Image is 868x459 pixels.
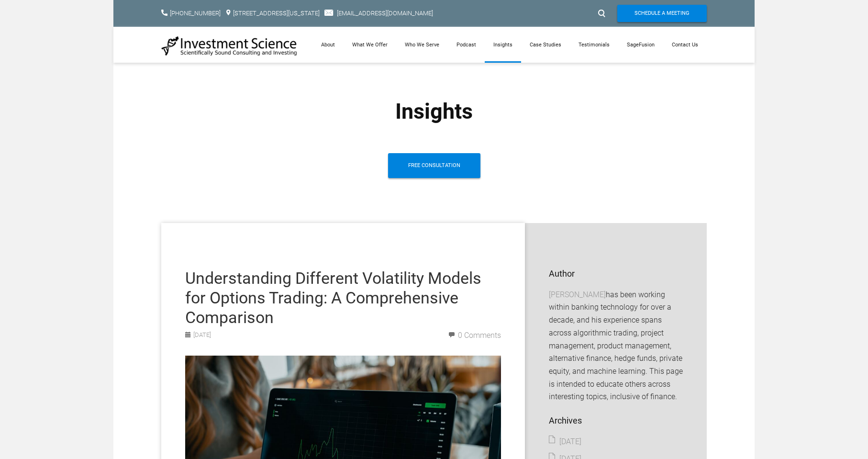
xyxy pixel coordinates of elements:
[549,415,683,426] h2: Archives
[257,99,611,124] center: Insights
[396,27,448,63] a: Who We Serve
[337,10,433,17] a: [EMAIL_ADDRESS][DOMAIN_NAME]
[388,153,480,178] a: Free Consultation
[448,27,485,63] a: Podcast
[408,153,460,178] span: Free Consultation
[185,269,481,327] a: Understanding Different Volatility Models for Options Trading: A Comprehensive Comparison
[634,5,690,22] span: Schedule A Meeting
[185,332,211,340] span: [DATE]
[161,35,298,56] img: Investment Science | NYC Consulting Services
[170,10,221,17] a: [PHONE_NUMBER]
[521,27,570,63] a: Case Studies
[618,27,663,63] a: SageFusion
[344,27,396,63] a: What We Offer
[233,10,320,17] a: [STREET_ADDRESS][US_STATE]​
[570,27,618,63] a: Testimonials
[312,27,344,63] a: About
[549,436,581,448] a: [DATE]
[549,289,606,302] a: [PERSON_NAME]
[449,331,501,340] a: 0 Comments
[485,27,521,63] a: Insights
[549,289,683,403] p: has been working within banking technology for over a decade, and his experience spans across alg...
[549,269,683,279] h2: Author
[617,5,707,22] a: Schedule A Meeting
[663,27,707,63] a: Contact Us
